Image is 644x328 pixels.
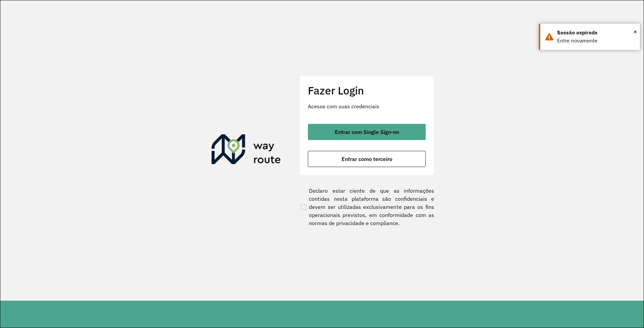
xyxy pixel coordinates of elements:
[557,29,635,37] div: Sessão expirada
[308,102,426,110] p: Acesse com suas credenciais
[308,151,426,167] button: button
[212,134,281,167] img: Roteirizador AmbevTech
[299,187,434,227] label: Declaro estar ciente de que as informações contidas nesta plataforma são confidenciais e devem se...
[335,129,399,135] span: Entrar com Single Sign-on
[308,124,426,140] button: button
[634,27,637,37] span: ×
[342,156,392,162] span: Entrar como terceiro
[557,37,635,45] div: Entre novamente
[634,27,637,37] button: Close
[308,84,426,97] h2: Fazer Login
